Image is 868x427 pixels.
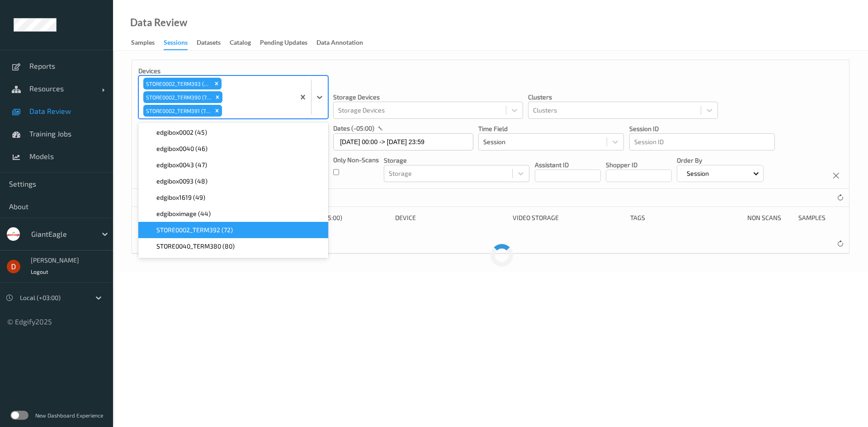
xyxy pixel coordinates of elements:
div: Remove STORE0002_TERM390 (73) [212,91,222,103]
a: Catalog [230,37,260,49]
span: edgibox0040 (46) [156,144,208,153]
span: edgibox0093 (48) [156,177,208,186]
span: edgibox0002 (45) [156,128,207,137]
div: Non Scans [747,213,792,222]
p: Time Field [478,124,624,133]
span: STORE0002_TERM392 (72) [156,225,233,235]
div: STORE0002_TERM391 (74) [143,105,212,117]
p: Session [684,169,712,178]
div: Datasets [197,38,221,49]
div: Samples [798,213,843,222]
p: Only Non-Scans [333,155,379,164]
div: Remove STORE0002_TERM391 (74) [212,105,222,117]
div: STORE0002_TERM390 (73) [143,91,212,103]
span: edgibox0043 (47) [156,160,207,169]
div: Data Annotation [316,38,363,49]
p: Storage [384,156,529,165]
p: Session ID [629,124,775,133]
span: STORE0040_TERM380 (80) [156,242,235,251]
a: Sessions [164,37,197,50]
a: Datasets [197,37,230,49]
div: Remove STORE0002_TERM393 (71) [212,78,222,89]
a: Pending Updates [260,37,316,49]
a: Samples [131,37,164,49]
p: Storage Devices [333,93,523,102]
div: Samples [131,38,155,49]
div: Sessions [164,38,188,50]
p: Shopper ID [606,160,672,169]
div: Device [395,213,506,222]
span: edgiboximage (44) [156,209,211,218]
p: Order By [677,156,764,165]
div: Pending Updates [260,38,307,49]
p: dates (-05:00) [333,124,374,133]
p: Assistant ID [535,160,601,169]
p: Devices [138,66,328,75]
div: Tags [630,213,741,222]
div: STORE0002_TERM393 (71) [143,78,212,89]
span: edgibox1619 (49) [156,193,205,202]
div: Catalog [230,38,251,49]
div: Data Review [130,18,187,27]
div: Video Storage [513,213,624,222]
p: Clusters [528,93,718,102]
a: Data Annotation [316,37,372,49]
